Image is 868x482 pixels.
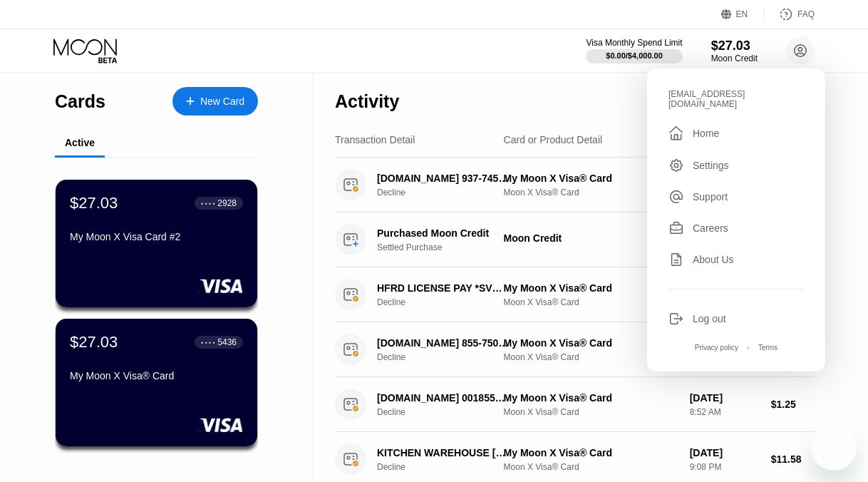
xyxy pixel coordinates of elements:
[606,51,663,60] div: $0.00 / $4,000.00
[56,180,257,307] div: $27.03● ● ● ●2928My Moon X Visa Card #2
[690,462,760,472] div: 9:08 PM
[55,91,105,112] div: Cards
[693,222,728,234] div: Careers
[377,282,509,294] div: HFRD LICENSE PAY *SVC ATLANTA [GEOGRAPHIC_DATA]
[504,407,678,417] div: Moon X Visa® Card
[70,333,118,352] div: $27.03
[711,53,758,63] div: Moon Credit
[217,337,237,347] div: 5436
[711,39,758,53] div: $27.03
[797,9,815,19] div: FAQ
[377,242,519,252] div: Settled Purchase
[70,231,243,242] div: My Moon X Visa Card #2
[504,297,678,307] div: Moon X Visa® Card
[695,344,738,352] div: Privacy policy
[172,87,258,116] div: New Card
[758,344,777,352] div: Terms
[70,370,243,381] div: My Moon X Visa® Card
[335,377,815,432] div: [DOMAIN_NAME] 0018557501663USDeclineMy Moon X Visa® CardMoon X Visa® Card[DATE]8:52 AM$1.25
[377,227,509,239] div: Purchased Moon Credit
[693,128,719,139] div: Home
[504,337,678,349] div: My Moon X Visa® Card
[504,392,678,404] div: My Moon X Visa® Card
[721,7,765,21] div: EN
[335,322,815,377] div: [DOMAIN_NAME] 855-7501663 USDeclineMy Moon X Visa® CardMoon X Visa® Card[DATE]8:52 AM$1.25
[201,201,215,205] div: ● ● ● ●
[668,125,684,142] div: 
[377,462,519,472] div: Decline
[690,392,760,404] div: [DATE]
[335,91,399,112] div: Activity
[711,39,758,63] div: $27.03Moon Credit
[377,188,519,198] div: Decline
[70,194,118,212] div: $27.03
[504,352,678,362] div: Moon X Visa® Card
[690,447,760,458] div: [DATE]
[693,254,734,265] div: About Us
[377,392,509,404] div: [DOMAIN_NAME] 0018557501663US
[65,137,95,148] div: Active
[668,252,804,267] div: About Us
[736,9,748,19] div: EN
[335,267,815,322] div: HFRD LICENSE PAY *SVC ATLANTA [GEOGRAPHIC_DATA]DeclineMy Moon X Visa® CardMoon X Visa® Card[DATE]...
[377,447,509,458] div: KITCHEN WAREHOUSE [GEOGRAPHIC_DATA]
[335,134,415,145] div: Transaction Detail
[693,313,726,324] div: Log out
[504,232,678,244] div: Moon Credit
[765,7,815,21] div: FAQ
[668,89,804,109] div: [EMAIL_ADDRESS][DOMAIN_NAME]
[771,453,815,465] div: $11.58
[335,158,815,212] div: [DOMAIN_NAME] 937-7452716 USDeclineMy Moon X Visa® CardMoon X Visa® Card[DATE]8:02 AM$29.99
[693,160,729,171] div: Settings
[377,407,519,417] div: Decline
[504,462,678,472] div: Moon X Visa® Card
[504,447,678,458] div: My Moon X Visa® Card
[377,173,509,184] div: [DOMAIN_NAME] 937-7452716 US
[586,38,682,48] div: Visa Monthly Spend Limit
[668,189,804,205] div: Support
[504,134,603,145] div: Card or Product Detail
[668,158,804,173] div: Settings
[504,173,678,184] div: My Moon X Visa® Card
[335,212,815,267] div: Purchased Moon CreditSettled PurchaseMoon Credit[DATE]7:53 AM$30.01
[217,198,237,208] div: 2928
[201,340,215,344] div: ● ● ● ●
[586,38,682,63] div: Visa Monthly Spend Limit$0.00/$4,000.00
[504,188,678,198] div: Moon X Visa® Card
[771,399,815,410] div: $1.25
[504,282,678,294] div: My Moon X Visa® Card
[377,337,509,349] div: [DOMAIN_NAME] 855-7501663 US
[811,425,857,471] iframe: Button to launch messaging window
[668,125,804,142] div: Home
[668,220,804,236] div: Careers
[690,407,760,417] div: 8:52 AM
[693,191,728,202] div: Support
[377,352,519,362] div: Decline
[668,311,804,327] div: Log out
[377,297,519,307] div: Decline
[200,96,244,108] div: New Card
[56,319,257,446] div: $27.03● ● ● ●5436My Moon X Visa® Card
